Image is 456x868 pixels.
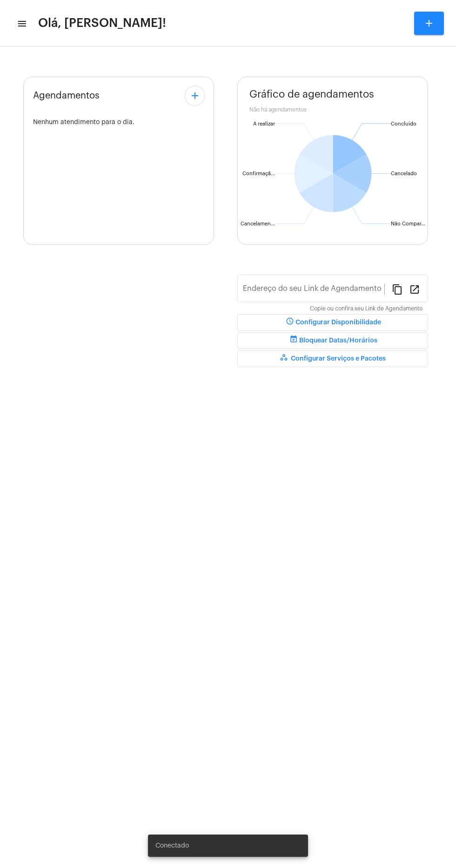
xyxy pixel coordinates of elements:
text: Confirmaçã... [242,171,275,177]
mat-icon: event_busy [288,335,299,346]
button: Configurar Serviços e Pacotes [237,350,428,367]
mat-icon: add [189,90,201,101]
span: Olá, [PERSON_NAME]! [38,16,166,31]
span: Configurar Disponibilidade [284,319,381,326]
span: Configurar Serviços e Pacotes [280,355,386,362]
text: Cancelado [391,171,417,176]
text: Concluído [391,121,416,126]
span: Gráfico de agendamentos [249,89,374,100]
text: Não Compar... [391,221,425,226]
mat-icon: add [423,18,435,29]
div: Nenhum atendimento para o dia. [33,119,204,126]
mat-hint: Copie ou confira seu Link de Agendamento [310,306,422,312]
mat-icon: open_in_new [409,283,420,295]
mat-icon: workspaces_outlined [280,353,291,364]
text: Cancelamen... [241,221,275,226]
mat-icon: content_copy [392,283,403,295]
span: Bloquear Datas/Horários [288,337,377,344]
span: Agendamentos [33,91,100,101]
span: Conectado [155,841,189,850]
button: Configurar Disponibilidade [237,314,428,331]
text: A realizar [253,121,275,126]
button: Bloquear Datas/Horários [237,332,428,349]
mat-icon: sidenav icon [17,18,26,29]
input: Link [243,286,384,295]
mat-icon: schedule [284,317,295,328]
